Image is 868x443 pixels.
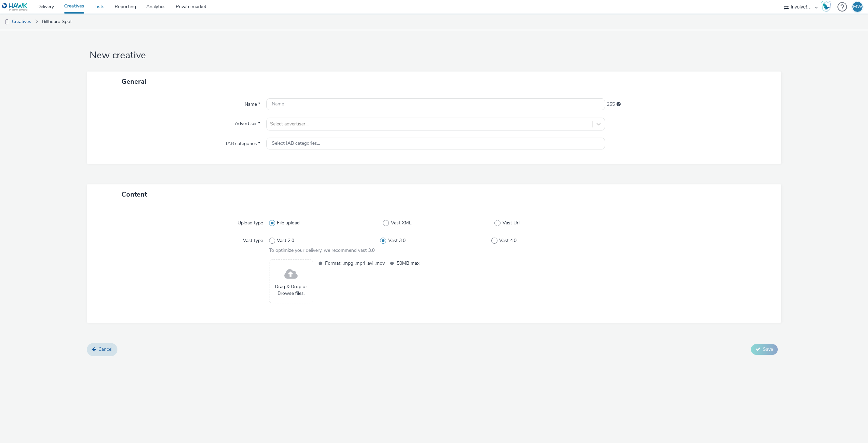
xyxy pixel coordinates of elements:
[121,190,147,199] span: Content
[232,118,263,127] label: Advertiser *
[503,220,520,226] span: Vast Url
[223,138,263,147] label: IAB categories *
[763,346,773,353] span: Save
[388,237,405,244] span: Vast 3.0
[2,3,28,11] img: undefined Logo
[607,101,615,108] span: 255
[325,259,385,267] span: Format: .mpg .mp4 .avi .mov
[277,237,294,244] span: Vast 2.0
[617,101,621,108] div: Maximum 255 characters
[273,283,309,297] span: Drag & Drop or Browse files.
[853,2,862,12] div: MW
[391,220,412,226] span: Vast XML
[266,98,605,110] input: Name
[821,1,831,12] img: Hawk Academy
[121,77,146,86] span: General
[235,217,266,226] label: Upload type
[751,344,778,355] button: Save
[87,343,117,356] a: Cancel
[821,1,834,12] a: Hawk Academy
[272,141,320,146] span: Select IAB categories...
[397,259,456,267] span: 50MB max
[39,14,75,30] a: Billboard Spot
[240,235,266,244] label: Vast type
[3,19,10,25] img: dooh
[277,220,300,226] span: File upload
[98,346,112,353] span: Cancel
[87,49,781,62] h1: New creative
[499,237,516,244] span: Vast 4.0
[269,247,375,254] span: To optimize your delivery, we recommend vast 3.0
[242,98,263,108] label: Name *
